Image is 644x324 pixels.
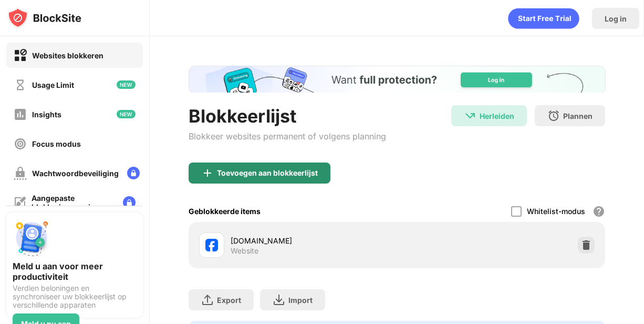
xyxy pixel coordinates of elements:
img: password-protection-off.svg [14,167,27,180]
iframe: Banner [189,66,606,93]
div: Toevoegen aan blokkeerlijst [217,169,318,177]
img: new-icon.svg [117,110,136,118]
div: Export [217,296,241,305]
div: Insights [32,110,61,119]
div: Import [288,296,313,305]
div: Meld u aan voor meer productiviteit [13,261,137,282]
div: Blokkeerlijst [189,105,386,127]
img: logo-blocksite.svg [7,7,81,28]
div: Wachtwoordbeveiliging [32,169,119,178]
img: lock-menu.svg [127,167,140,179]
img: new-icon.svg [117,80,136,89]
div: Websites blokkeren [32,51,103,60]
img: focus-off.svg [14,137,27,150]
img: favicons [205,239,218,251]
div: Whitelist-modus [527,207,585,216]
div: Website [231,246,258,256]
div: [DOMAIN_NAME] [231,235,397,246]
img: customize-block-page-off.svg [14,196,26,209]
img: push-signup.svg [13,219,50,257]
div: Verdien beloningen en synchroniseer uw blokkeerlijst op verschillende apparaten [13,284,137,309]
div: Aangepaste blokkeringspagina [32,194,115,211]
div: Blokkeer websites permanent of volgens planning [189,131,386,141]
img: time-usage-off.svg [14,78,27,92]
div: Usage Limit [32,80,74,89]
div: animation [508,8,579,29]
img: insights-off.svg [14,108,27,121]
iframe: Dialoogvenster Inloggen met Google [428,11,633,133]
div: Geblokkeerde items [189,207,261,216]
img: lock-menu.svg [123,196,136,209]
div: Focus modus [32,139,81,148]
img: block-on.svg [14,49,27,62]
